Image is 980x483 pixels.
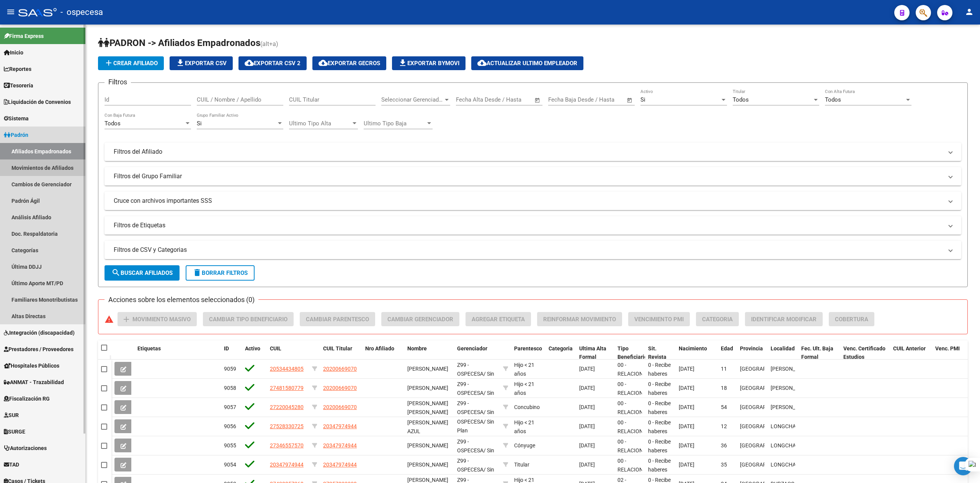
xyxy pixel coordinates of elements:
span: [PERSON_NAME] [PERSON_NAME] [407,400,448,415]
span: 20347974944 [270,462,304,468]
datatable-header-cell: Gerenciador [454,340,500,366]
span: Cónyuge [514,442,535,449]
mat-panel-title: Filtros del Grupo Familiar [114,172,943,181]
mat-icon: add [104,58,113,67]
span: Firma Express [4,32,44,40]
mat-expansion-panel-header: Filtros de CSV y Categorias [105,241,961,259]
button: Exportar CSV [170,56,233,70]
span: Cobertura [835,316,868,323]
span: Venc. Certificado Estudios [843,345,885,360]
span: SURGE [4,427,25,436]
mat-expansion-panel-header: Filtros del Grupo Familiar [105,167,961,186]
span: [PERSON_NAME] [407,385,448,391]
span: Agregar Etiqueta [472,316,525,323]
mat-icon: menu [6,7,15,16]
datatable-header-cell: Nombre [404,340,454,366]
mat-expansion-panel-header: Filtros de Etiquetas [105,216,961,235]
span: LONGCHAMPS [771,462,807,468]
span: [GEOGRAPHIC_DATA] [740,366,792,372]
span: Ultimo Tipo Alta [289,120,351,127]
mat-icon: file_download [176,58,185,67]
span: [DATE] [679,385,694,391]
datatable-header-cell: CUIL Anterior [890,340,932,366]
span: 20534434805 [270,366,304,372]
span: [PERSON_NAME] AZUL [407,419,448,434]
mat-panel-title: Filtros del Afiliado [114,148,943,156]
span: ID [224,345,229,352]
span: 18 [721,385,727,391]
div: [DATE] [579,422,611,431]
span: [PERSON_NAME] [771,385,812,391]
button: Exportar CSV 2 [238,56,307,70]
span: 20200669070 [323,385,357,391]
span: 54 [721,404,727,410]
span: Tipo Beneficiario [617,345,647,360]
span: Etiquetas [137,345,161,352]
span: 9058 [224,385,236,391]
datatable-header-cell: Ultima Alta Formal [576,340,614,366]
span: Padrón [4,131,28,139]
datatable-header-cell: Tipo Beneficiario [614,340,645,366]
span: 00 - RELACION DE DEPENDENCIA [617,381,653,413]
button: Identificar Modificar [745,312,823,326]
span: [DATE] [679,366,694,372]
h3: Filtros [105,77,131,87]
span: Crear Afiliado [104,60,158,67]
span: Sit. Revista [648,345,666,360]
button: Agregar Etiqueta [465,312,531,326]
span: Z99 - OSPECESA [457,381,483,396]
div: [DATE] [579,384,611,393]
span: [PERSON_NAME] [407,462,448,468]
span: Ultima Alta Formal [579,345,606,360]
mat-icon: person [965,7,974,16]
span: Todos [733,96,749,103]
span: Borrar Filtros [193,269,248,276]
span: PADRON -> Afiliados Empadronados [98,38,260,48]
div: [DATE] [579,460,611,469]
span: Todos [105,120,121,127]
span: 00 - RELACION DE DEPENDENCIA [617,362,653,394]
datatable-header-cell: Activo [242,340,267,366]
button: Borrar Filtros [186,265,255,281]
span: Fiscalización RG [4,394,50,403]
span: 20200669070 [323,404,357,410]
span: 35 [721,462,727,468]
mat-panel-title: Cruce con archivos importantes SSS [114,197,943,205]
span: [PERSON_NAME] [407,366,448,372]
span: 20347974944 [323,423,357,429]
input: Fecha fin [586,96,623,103]
span: 27528330725 [270,423,304,429]
span: 27481580779 [270,385,304,391]
span: SUR [4,411,19,419]
span: Categoria [549,345,573,352]
span: Exportar Bymovi [398,60,459,67]
span: Z99 - OSPECESA [457,362,483,377]
span: 9057 [224,404,236,410]
datatable-header-cell: Nacimiento [676,340,718,366]
button: Buscar Afiliados [105,265,180,281]
span: [GEOGRAPHIC_DATA] [740,462,792,468]
span: [DATE] [679,423,694,429]
datatable-header-cell: ID [221,340,242,366]
div: [DATE] [579,365,611,373]
span: 9059 [224,366,236,372]
span: CUIL Anterior [893,345,926,352]
span: Sistema [4,114,29,123]
span: Vencimiento PMI [634,316,684,323]
span: Activo [245,345,260,352]
span: 11 [721,366,727,372]
span: Nacimiento [679,345,707,352]
span: Exportar CSV 2 [245,60,301,67]
span: Identificar Modificar [751,316,817,323]
span: 9056 [224,423,236,429]
span: Actualizar ultimo Empleador [477,60,577,67]
span: 12 [721,423,727,429]
span: 0 - Recibe haberes regularmente [648,419,680,443]
span: 27346557570 [270,442,304,449]
input: Fecha inicio [456,96,487,103]
span: [DATE] [679,442,694,449]
h3: Acciones sobre los elementos seleccionados (0) [105,294,258,305]
span: Venc. PMI [935,345,960,352]
span: LONGCHAMPS [771,442,807,449]
mat-icon: cloud_download [318,58,328,67]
